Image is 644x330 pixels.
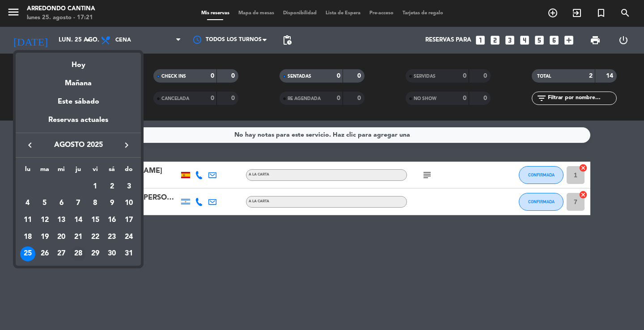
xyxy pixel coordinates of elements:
button: keyboard_arrow_left [22,139,38,151]
div: 31 [121,246,136,262]
div: 7 [71,196,86,211]
span: agosto 2025 [38,139,119,151]
th: viernes [87,164,104,178]
td: 7 de agosto de 2025 [70,195,87,212]
div: 18 [20,230,35,245]
td: 11 de agosto de 2025 [19,212,36,229]
td: 16 de agosto de 2025 [104,212,121,229]
td: 22 de agosto de 2025 [87,229,104,246]
td: 1 de agosto de 2025 [87,178,104,195]
td: 25 de agosto de 2025 [19,246,36,263]
div: 30 [104,246,119,262]
div: 23 [104,230,119,245]
td: 19 de agosto de 2025 [36,229,53,246]
td: 29 de agosto de 2025 [87,246,104,263]
th: lunes [19,164,36,178]
td: 17 de agosto de 2025 [120,212,137,229]
th: domingo [120,164,137,178]
td: 15 de agosto de 2025 [87,212,104,229]
div: 21 [71,230,86,245]
div: 26 [37,246,52,262]
td: 14 de agosto de 2025 [70,212,87,229]
div: 15 [88,213,103,228]
td: 24 de agosto de 2025 [120,229,137,246]
th: martes [36,164,53,178]
div: 1 [88,179,103,194]
td: AGO. [19,178,87,195]
td: 31 de agosto de 2025 [120,246,137,263]
div: 10 [121,196,136,211]
div: 22 [88,230,103,245]
div: 13 [54,213,69,228]
i: keyboard_arrow_right [121,140,132,150]
td: 4 de agosto de 2025 [19,195,36,212]
td: 18 de agosto de 2025 [19,229,36,246]
div: 2 [104,179,119,194]
div: 3 [121,179,136,194]
td: 21 de agosto de 2025 [70,229,87,246]
div: Hoy [16,53,141,71]
th: miércoles [53,164,70,178]
td: 13 de agosto de 2025 [53,212,70,229]
td: 5 de agosto de 2025 [36,195,53,212]
div: 24 [121,230,136,245]
div: Reservas actuales [16,114,141,133]
td: 2 de agosto de 2025 [104,178,121,195]
div: Mañana [16,71,141,89]
td: 20 de agosto de 2025 [53,229,70,246]
th: sábado [104,164,121,178]
td: 12 de agosto de 2025 [36,212,53,229]
td: 8 de agosto de 2025 [87,195,104,212]
div: 4 [20,196,35,211]
div: 29 [88,246,103,262]
div: Este sábado [16,89,141,114]
div: 11 [20,213,35,228]
div: 28 [71,246,86,262]
td: 27 de agosto de 2025 [53,246,70,263]
div: 27 [54,246,69,262]
td: 26 de agosto de 2025 [36,246,53,263]
th: jueves [70,164,87,178]
td: 23 de agosto de 2025 [104,229,121,246]
td: 6 de agosto de 2025 [53,195,70,212]
div: 12 [37,213,52,228]
i: keyboard_arrow_left [25,140,35,150]
div: 20 [54,230,69,245]
td: 10 de agosto de 2025 [120,195,137,212]
td: 30 de agosto de 2025 [104,246,121,263]
div: 19 [37,230,52,245]
td: 28 de agosto de 2025 [70,246,87,263]
div: 25 [20,246,35,262]
div: 17 [121,213,136,228]
td: 3 de agosto de 2025 [120,178,137,195]
button: keyboard_arrow_right [119,139,135,151]
div: 14 [71,213,86,228]
div: 8 [88,196,103,211]
td: 9 de agosto de 2025 [104,195,121,212]
div: 6 [54,196,69,211]
div: 16 [104,213,119,228]
div: 5 [37,196,52,211]
div: 9 [104,196,119,211]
